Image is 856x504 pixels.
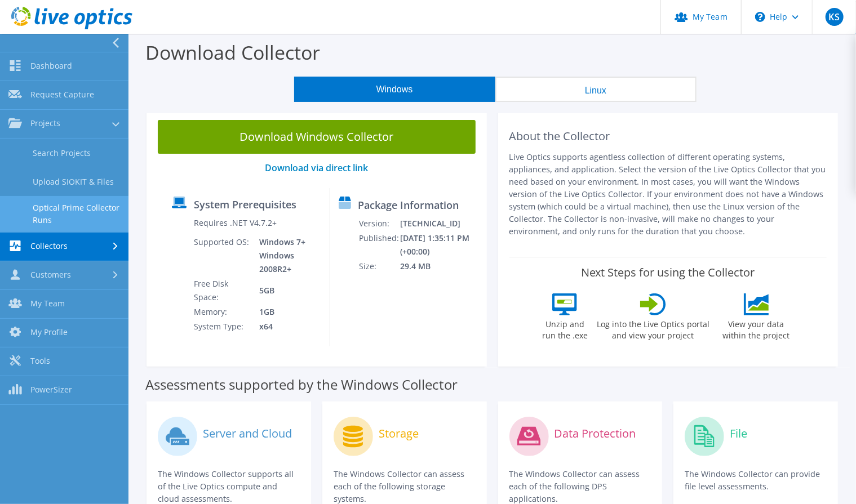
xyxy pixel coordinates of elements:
td: 29.4 MB [400,259,482,274]
label: File [730,428,747,439]
p: Live Optics supports agentless collection of different operating systems, appliances, and applica... [509,151,827,238]
button: Linux [495,77,697,102]
td: Published: [359,231,400,259]
td: [DATE] 1:35:11 PM (+00:00) [400,231,482,259]
h2: About the Collector [509,130,827,143]
label: System Prerequisites [194,199,296,210]
td: System Type: [193,319,251,334]
button: Windows [294,77,495,102]
p: The Windows Collector can provide file level assessments. [685,468,827,493]
label: Requires .NET V4.7.2+ [194,217,277,229]
label: Server and Cloud [203,428,292,439]
td: Memory: [193,305,251,319]
label: Unzip and run the .exe [539,315,591,341]
label: Data Protection [555,428,636,439]
label: Download Collector [145,39,320,65]
td: Free Disk Space: [193,276,251,305]
span: KS [826,8,844,26]
label: Assessments supported by the Windows Collector [145,379,458,390]
td: x64 [251,319,321,334]
label: Next Steps for using the Collector [581,266,755,279]
td: Version: [359,216,400,231]
label: Storage [379,428,419,439]
td: Size: [359,259,400,274]
td: 5GB [251,276,321,305]
svg: \n [755,12,765,22]
td: 1GB [251,305,321,319]
td: Windows 7+ Windows 2008R2+ [251,235,321,276]
label: Log into the Live Optics portal and view your project [596,315,710,341]
a: Download Windows Collector [158,120,476,154]
label: View your data within the project [716,315,797,341]
td: Supported OS: [193,235,251,276]
label: Package Information [358,199,459,211]
a: Download via direct link [265,162,368,174]
td: [TECHNICAL_ID] [400,216,482,231]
